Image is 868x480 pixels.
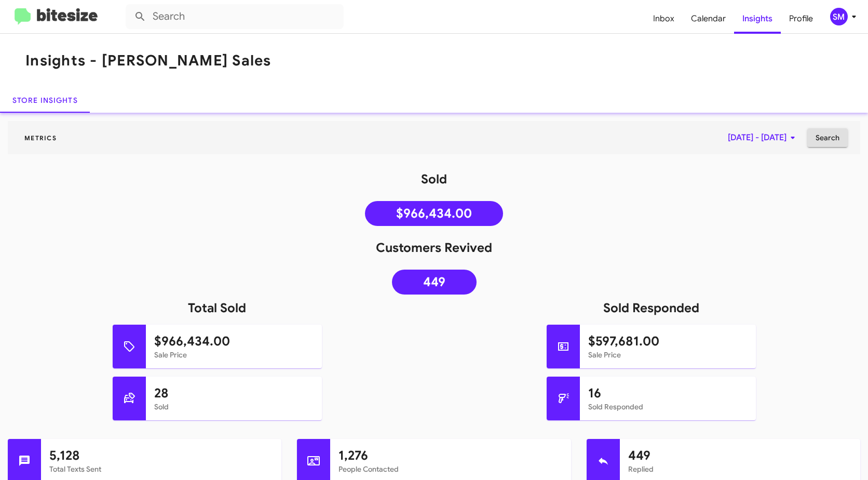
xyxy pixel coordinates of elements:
button: [DATE] - [DATE] [720,128,807,147]
span: $966,434.00 [396,208,472,219]
h1: 449 [628,447,852,464]
mat-card-subtitle: Sale Price [588,350,748,360]
span: [DATE] - [DATE] [728,128,799,147]
mat-card-subtitle: Sold [154,402,314,412]
h1: 1,276 [338,447,562,464]
a: Inbox [645,4,683,34]
span: 449 [423,277,445,287]
mat-card-subtitle: Sold Responded [588,402,748,412]
a: Insights [734,4,781,34]
span: Metrics [16,134,65,142]
a: Calendar [683,4,734,34]
a: Profile [781,4,821,34]
mat-card-subtitle: Sale Price [154,350,314,360]
h1: 5,128 [49,447,273,464]
mat-card-subtitle: Replied [628,464,852,474]
h1: $966,434.00 [154,333,314,350]
mat-card-subtitle: Total Texts Sent [49,464,273,474]
button: SM [821,8,857,25]
span: Search [816,128,839,147]
h1: 16 [588,385,748,402]
h1: $597,681.00 [588,333,748,350]
mat-card-subtitle: People Contacted [338,464,562,474]
button: Search [807,128,848,147]
h1: Insights - [PERSON_NAME] Sales [25,52,272,69]
input: Search [126,4,344,29]
h1: 28 [154,385,314,402]
div: SM [830,8,848,25]
h1: Sold Responded [434,300,868,316]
